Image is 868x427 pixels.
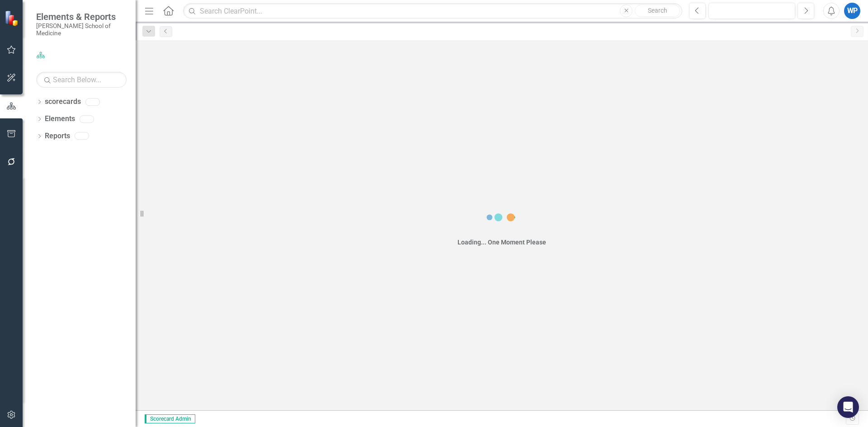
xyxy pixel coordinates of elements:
span: Scorecard Admin [145,414,195,423]
a: Elements [45,114,75,124]
button: Search [635,5,680,17]
span: Elements & Reports [36,11,127,22]
span: Search [648,7,667,14]
img: ClearPoint Strategy [4,10,20,26]
button: WP [844,3,860,19]
input: Search Below... [36,72,127,88]
input: Search ClearPoint... [183,3,682,19]
a: scorecards [45,97,81,107]
a: Reports [45,131,70,141]
small: [PERSON_NAME] School of Medicine [36,22,127,37]
div: Loading... One Moment Please [458,238,546,247]
div: Open Intercom Messenger [837,396,859,418]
